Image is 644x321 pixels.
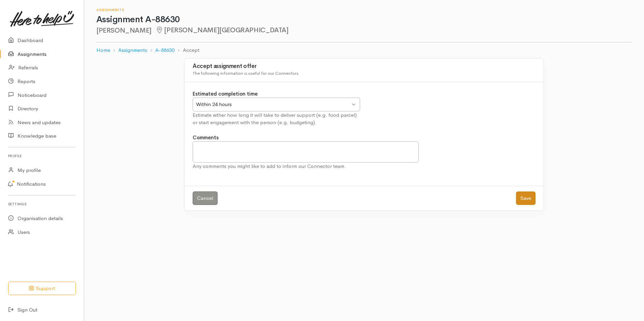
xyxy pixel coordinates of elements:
[156,26,289,34] span: [PERSON_NAME][GEOGRAPHIC_DATA]
[193,134,219,142] label: Comments
[174,46,199,54] li: Accept
[193,111,360,127] div: Estimate either how long it will take to deliver support (e.g. food parcel) or start engagement w...
[96,27,632,34] h2: [PERSON_NAME]
[8,151,76,160] h6: Profile
[193,163,419,170] div: Any comments you might like to add to inform our Connector team.
[193,191,218,205] a: Cancel
[193,63,536,70] h3: Accept assignment offer
[96,8,632,12] h6: Assignments
[196,101,350,108] div: Within 24 hours
[155,46,174,54] a: A-88630
[193,70,298,76] span: The following information is useful for our Connectors
[193,90,258,98] label: Estimated completion time
[96,15,632,25] h1: Assignment A-88630
[96,46,110,54] a: Home
[516,191,536,205] button: Save
[96,42,632,58] nav: breadcrumb
[118,46,147,54] a: Assignments
[8,282,76,295] button: Support
[8,200,76,209] h6: Settings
